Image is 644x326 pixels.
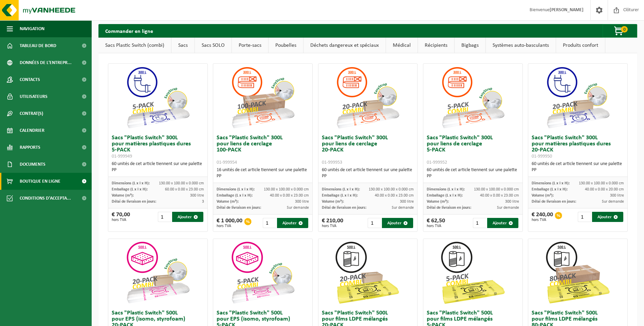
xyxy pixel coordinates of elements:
div: PP [112,167,204,173]
span: Sur demande [602,200,624,204]
span: Sur demande [497,206,519,210]
span: 130.00 x 100.00 x 0.000 cm [264,187,309,191]
span: Tableau de bord [20,37,56,54]
a: Sacs Plastic Switch (combi) [98,38,171,53]
span: hors TVA [427,224,445,228]
strong: [PERSON_NAME] [550,7,584,13]
div: € 240,00 [532,212,553,222]
a: Bigbags [455,38,485,53]
span: Délai de livraison en jours: [427,206,471,210]
span: 01-999950 [532,154,552,159]
span: 130.00 x 100.00 x 0.000 cm [369,187,414,191]
span: Délai de livraison en jours: [217,206,261,210]
span: Contrat(s) [20,105,43,122]
button: Ajouter [277,218,308,228]
span: Volume (m³): [322,200,344,204]
a: Récipients [418,38,454,53]
input: 1 [578,212,591,222]
div: 60 unités de cet article tiennent sur une palette [322,167,414,179]
div: 60 unités de cet article tiennent sur une palette [112,161,204,173]
div: PP [532,167,624,173]
span: 300 litre [190,193,204,198]
span: Délai de livraison en jours: [112,200,156,204]
input: 1 [473,218,486,228]
span: Contacts [20,71,40,88]
span: 01-999953 [322,160,342,165]
img: 01-999963 [439,239,507,307]
span: hors TVA [532,218,553,222]
span: 3 [202,200,204,204]
a: Porte-sacs [232,38,268,53]
span: 300 litre [505,200,519,204]
img: 01-999956 [124,239,192,307]
span: Navigation [20,20,44,37]
div: 60 unités de cet article tiennent sur une palette [532,161,624,173]
span: Rapports [20,139,40,156]
img: 01-999950 [544,64,612,131]
span: 40.00 x 0.00 x 23.00 cm [270,193,309,198]
span: Utilisateurs [20,88,48,105]
div: € 210,00 [322,218,343,228]
span: Emballage (L x l x H): [322,193,358,198]
span: Emballage (L x l x H): [217,193,253,198]
span: Sur demande [392,206,414,210]
span: Sur demande [287,206,309,210]
span: Délai de livraison en jours: [532,200,576,204]
span: Emballage (L x l x H): [112,187,148,191]
a: Poubelles [269,38,303,53]
div: PP [427,173,519,179]
span: Dimensions (L x l x H): [217,187,255,191]
span: 130.00 x 100.00 x 0.000 cm [579,181,624,185]
span: 40.00 x 0.00 x 23.00 cm [480,193,519,198]
h2: Commander en ligne [98,24,160,37]
span: Emballage (L x l x H): [532,187,568,191]
span: 130.00 x 100.00 x 0.000 cm [159,181,204,185]
span: Volume (m³): [427,200,449,204]
span: 01-999954 [217,160,237,165]
span: Dimensions (L x l x H): [322,187,360,191]
span: Volume (m³): [112,193,134,198]
a: Sacs SOLO [195,38,232,53]
span: Volume (m³): [217,200,239,204]
img: 01-999964 [334,239,402,307]
a: Systèmes auto-basculants [486,38,556,53]
div: € 70,00 [112,212,130,222]
span: 01-999952 [427,160,447,165]
span: Emballage (L x l x H): [427,193,463,198]
div: 60 unités de cet article tiennent sur une palette [427,167,519,179]
span: 40.00 x 0.00 x 23.00 cm [375,193,414,198]
img: 01-999955 [229,239,297,307]
span: 40.00 x 0.00 x 20.00 cm [585,187,624,191]
h3: Sacs "Plastic Switch" 300L pour matières plastiques dures 5-PACK [112,135,204,159]
span: hors TVA [112,218,130,222]
span: Conditions d'accepta... [20,190,71,207]
span: Boutique en ligne [20,173,60,190]
span: Documents [20,156,45,173]
div: € 1 000,00 [217,218,242,228]
a: Produits confort [556,38,605,53]
span: 300 litre [400,200,414,204]
span: 300 litre [610,193,624,198]
span: Données de l'entrepr... [20,54,72,71]
span: 300 litre [295,200,309,204]
div: € 62,50 [427,218,445,228]
span: Volume (m³): [532,193,554,198]
button: Ajouter [172,212,203,222]
a: Sacs [171,38,195,53]
div: PP [322,173,414,179]
span: 130.00 x 100.00 x 0.000 cm [474,187,519,191]
span: Calendrier [20,122,44,139]
img: 01-999949 [124,64,192,131]
span: 01-999949 [112,154,132,159]
div: PP [217,173,309,179]
img: 01-999953 [334,64,402,131]
img: 01-999968 [544,239,612,307]
span: hors TVA [217,224,242,228]
h3: Sacs "Plastic Switch" 300L pour liens de cerclage 20-PACK [322,135,414,165]
button: 0 [603,24,637,38]
span: 60.00 x 0.00 x 23.00 cm [165,187,204,191]
button: Ajouter [592,212,623,222]
span: 0 [621,26,628,33]
h3: Sacs "Plastic Switch" 300L pour liens de cerclage 100-PACK [217,135,309,165]
span: Dimensions (L x l x H): [532,181,570,185]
